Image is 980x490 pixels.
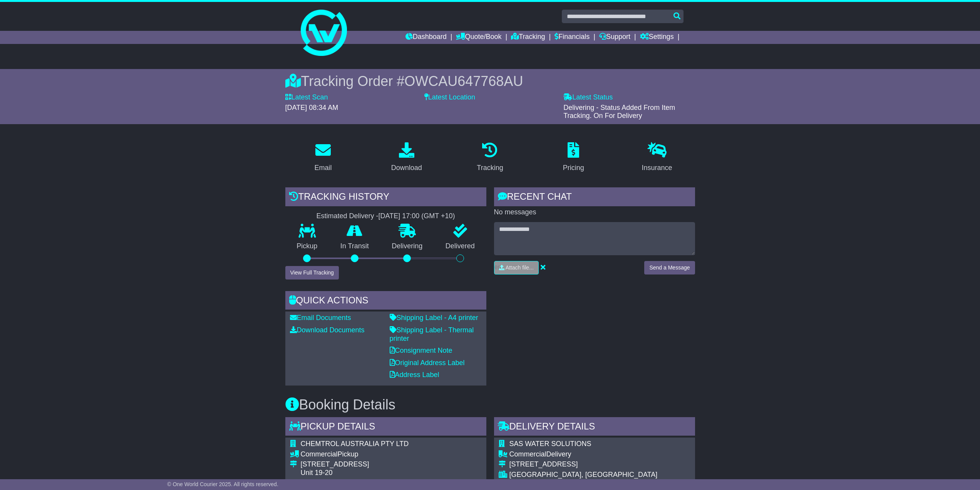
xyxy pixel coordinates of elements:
div: Tracking Order # [285,73,695,89]
div: [GEOGRAPHIC_DATA], [GEOGRAPHIC_DATA] [509,471,690,479]
a: Download Documents [290,326,365,334]
a: Pricing [558,140,589,176]
div: Pickup [301,450,449,459]
div: Estimated Delivery - [285,212,486,221]
button: Send a Message [644,261,695,274]
a: Email Documents [290,314,351,322]
a: Download [386,140,427,176]
button: View Full Tracking [285,266,339,280]
div: Delivery Details [494,417,695,438]
p: In Transit [329,242,380,251]
a: Quote/Book [456,31,501,44]
span: OWCAU647768AU [404,73,523,89]
a: Tracking [472,140,508,176]
span: SAS WATER SOLUTIONS [509,440,591,448]
a: Tracking [511,31,545,44]
span: CHEMTROL AUSTRALIA PTY LTD [301,440,409,448]
div: Pricing [563,163,584,173]
div: Unit 19-20 [301,469,449,477]
a: Shipping Label - Thermal printer [390,326,474,342]
span: Commercial [509,450,546,458]
span: [DATE] 08:34 AM [285,104,338,111]
span: Delivering - Status Added From Item Tracking. On For Delivery [563,104,675,120]
a: Email [309,140,337,176]
a: Settings [640,31,674,44]
a: Address Label [390,371,439,379]
div: [STREET_ADDRESS] [509,460,690,469]
a: Financials [554,31,590,44]
p: Delivering [380,242,434,251]
a: Original Address Label [390,359,465,367]
label: Latest Scan [285,93,328,102]
div: RECENT CHAT [494,187,695,208]
h3: Booking Details [285,397,695,413]
a: Dashboard [405,31,447,44]
div: Email [314,163,332,173]
span: © One World Courier 2025. All rights reserved. [167,481,278,487]
div: Quick Actions [285,291,486,312]
a: Support [599,31,630,44]
a: Insurance [637,140,677,176]
label: Latest Location [424,93,475,102]
p: Delivered [434,242,486,251]
a: Shipping Label - A4 printer [390,314,478,322]
a: Consignment Note [390,347,452,354]
div: [STREET_ADDRESS] [301,460,449,469]
p: Pickup [285,242,329,251]
div: Insurance [642,163,672,173]
div: [DATE] 17:00 (GMT +10) [379,212,455,221]
div: Delivery [509,450,690,459]
div: Tracking [477,163,503,173]
p: No messages [494,208,695,217]
div: Download [391,163,422,173]
div: Tracking history [285,187,486,208]
span: Commercial [301,450,338,458]
label: Latest Status [563,93,613,102]
div: Pickup Details [285,417,486,438]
